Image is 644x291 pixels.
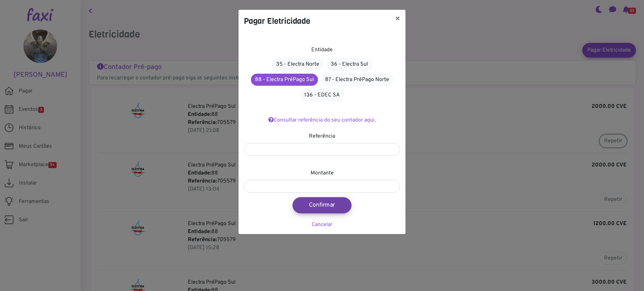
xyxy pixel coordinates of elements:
label: Montante [311,169,334,177]
a: 136 - EDEC SA [300,89,344,101]
label: Entidade [311,46,333,54]
button: × [390,10,406,28]
h4: Pagar Eletricidade [244,15,310,27]
button: Confirmar [292,197,352,213]
a: Consultar referência do seu contador aqui. [268,117,376,124]
a: 88 - Electra PréPago Sul [251,74,318,86]
a: 35 - Electra Norte [272,58,324,71]
a: 36 - Electra Sul [326,58,372,71]
label: Referência [309,132,335,140]
a: 87 - Electra PréPago Norte [321,73,393,86]
a: Cancelar [312,221,332,228]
